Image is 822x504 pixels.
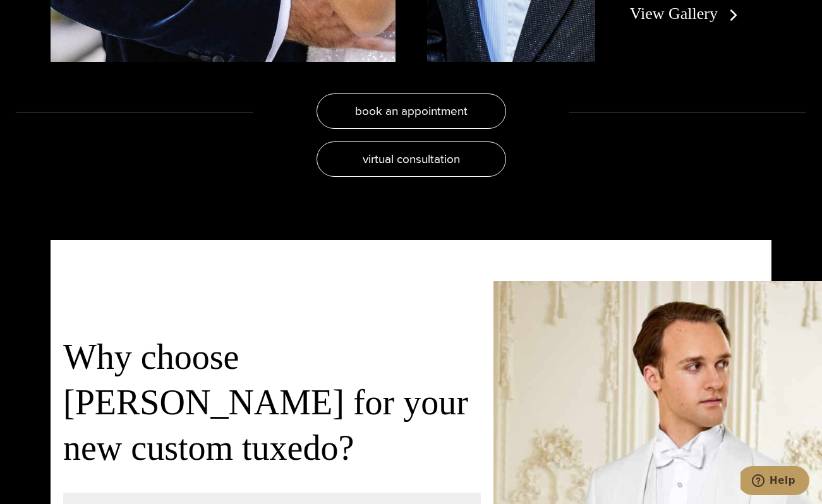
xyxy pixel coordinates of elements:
iframe: Opens a widget where you can chat to one of our agents [740,466,809,498]
a: View Gallery [630,4,743,23]
h3: Why choose [PERSON_NAME] for your new custom tuxedo? [63,334,481,471]
span: book an appointment [355,102,468,120]
a: book an appointment [317,93,506,129]
span: virtual consultation [363,150,460,168]
a: virtual consultation [317,141,506,177]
